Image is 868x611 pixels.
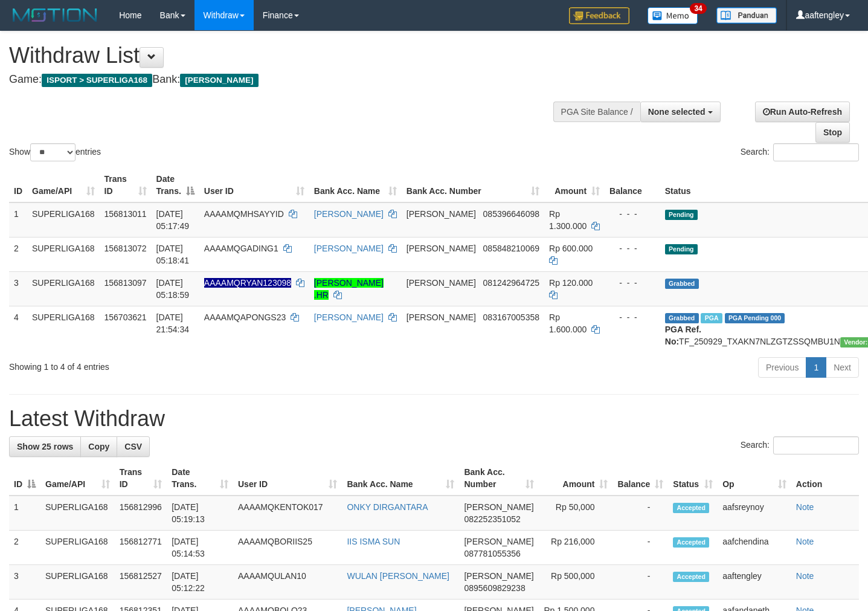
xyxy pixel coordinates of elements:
span: Copy 083167005358 to clipboard [483,312,539,322]
a: Show 25 rows [9,436,81,457]
span: [DATE] 21:54:34 [156,312,190,334]
span: [PERSON_NAME] [464,537,533,546]
span: Rp 1.300.000 [549,209,587,231]
span: Copy 081242964725 to clipboard [483,278,539,288]
th: Bank Acc. Number: activate to sort column ascending [402,168,544,202]
th: Date Trans.: activate to sort column descending [152,168,199,202]
a: Run Auto-Refresh [755,102,850,122]
td: 1 [9,202,27,238]
td: - [612,496,668,531]
td: aafchendina [718,531,791,565]
a: [PERSON_NAME] [314,312,384,322]
a: [PERSON_NAME] .HR [314,278,384,300]
span: 34 [690,3,706,14]
td: SUPERLIGA168 [27,271,100,306]
img: MOTION_logo.png [9,6,101,24]
th: User ID: activate to sort column ascending [233,461,342,496]
th: User ID: activate to sort column ascending [199,168,309,202]
span: [PERSON_NAME] [464,502,533,512]
span: CSV [124,442,142,451]
img: panduan.png [716,7,777,24]
span: Rp 1.600.000 [549,312,587,334]
span: Copy 087781055356 to clipboard [464,549,520,558]
td: SUPERLIGA168 [27,202,100,238]
td: aaftengley [718,565,791,600]
span: Grabbed [665,279,699,289]
span: Grabbed [665,313,699,323]
span: Marked by aafchhiseyha [701,313,722,323]
td: AAAAMQBORIIS25 [233,531,342,565]
div: - - - [609,208,655,220]
td: Rp 500,000 [539,565,613,600]
span: [DATE] 05:18:59 [156,278,190,300]
td: SUPERLIGA168 [40,531,115,565]
a: CSV [117,436,150,457]
span: AAAAMQMHSAYYID [204,209,284,219]
a: Previous [758,357,806,378]
td: aafsreynoy [718,496,791,531]
td: SUPERLIGA168 [40,496,115,531]
span: [PERSON_NAME] [407,244,476,253]
input: Search: [773,436,859,454]
th: Trans ID: activate to sort column ascending [100,168,152,202]
td: 156812527 [115,565,167,600]
td: AAAAMQKENTOK017 [233,496,342,531]
td: [DATE] 05:12:22 [167,565,233,600]
span: Rp 600.000 [549,244,593,253]
td: AAAAMQULAN10 [233,565,342,600]
th: ID: activate to sort column descending [9,461,40,496]
div: Showing 1 to 4 of 4 entries [9,356,353,373]
span: PGA Pending [725,313,785,323]
td: - [612,565,668,600]
label: Search: [741,436,859,454]
a: Copy [80,436,117,457]
h4: Game: Bank: [9,74,567,86]
td: SUPERLIGA168 [27,237,100,271]
a: [PERSON_NAME] [314,244,384,253]
span: 156703621 [104,312,147,322]
div: - - - [609,277,655,289]
span: [PERSON_NAME] [464,571,533,581]
label: Search: [741,143,859,161]
td: - [612,531,668,565]
td: Rp 50,000 [539,496,613,531]
th: Bank Acc. Name: activate to sort column ascending [309,168,402,202]
th: Action [791,461,859,496]
th: ID [9,168,27,202]
span: Copy 085848210069 to clipboard [483,244,539,253]
span: Pending [665,244,698,254]
th: Balance: activate to sort column ascending [612,461,668,496]
span: Pending [665,210,698,220]
span: [PERSON_NAME] [180,74,258,87]
a: Note [796,571,814,581]
span: [PERSON_NAME] [407,312,476,322]
span: Copy 085396646098 to clipboard [483,209,539,219]
span: Copy 0895609829238 to clipboard [464,583,525,593]
span: Accepted [673,503,709,513]
th: Amount: activate to sort column ascending [544,168,605,202]
h1: Latest Withdraw [9,407,859,431]
span: [PERSON_NAME] [407,278,476,288]
span: Copy 082252351052 to clipboard [464,514,520,524]
div: PGA Site Balance / [553,102,640,122]
th: Amount: activate to sort column ascending [539,461,613,496]
span: [DATE] 05:18:41 [156,244,190,265]
span: Rp 120.000 [549,278,593,288]
span: AAAAMQGADING1 [204,244,278,253]
a: Stop [815,122,850,143]
th: Bank Acc. Name: activate to sort column ascending [342,461,459,496]
td: Rp 216,000 [539,531,613,565]
div: - - - [609,311,655,323]
span: [DATE] 05:17:49 [156,209,190,231]
th: Trans ID: activate to sort column ascending [115,461,167,496]
span: Copy [88,442,109,451]
img: Feedback.jpg [569,7,629,24]
span: Accepted [673,572,709,582]
th: Status: activate to sort column ascending [668,461,718,496]
a: Note [796,537,814,546]
span: 156813011 [104,209,147,219]
span: 156813097 [104,278,147,288]
td: 156812771 [115,531,167,565]
th: Date Trans.: activate to sort column ascending [167,461,233,496]
th: Balance [605,168,660,202]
